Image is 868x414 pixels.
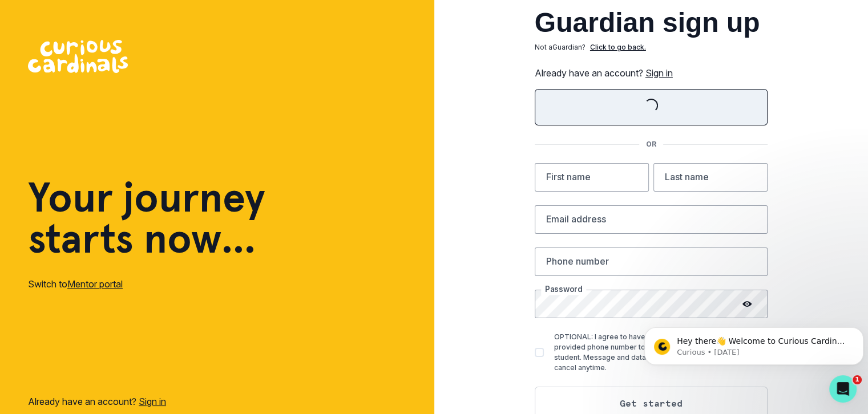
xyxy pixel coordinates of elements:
h1: Your journey starts now... [28,177,265,259]
a: Sign in [645,67,673,79]
h2: Guardian sign up [535,9,768,36]
span: Switch to [28,278,67,290]
a: Mentor portal [67,278,123,290]
p: Not a Guardian ? [535,42,586,52]
p: OPTIONAL: I agree to have the Curious Cardinals contact the provided phone number to coordinate f... [554,332,768,373]
p: Already have an account? [28,395,166,408]
p: Already have an account? [535,66,768,80]
img: Curious Cardinals Logo [28,40,128,73]
iframe: Intercom live chat [829,375,857,403]
iframe: Intercom notifications message [640,303,868,383]
p: OR [639,139,663,149]
button: Sign in with Google (GSuite) [535,89,768,125]
a: Sign in [139,396,166,407]
p: Click to go back. [590,42,646,52]
span: 1 [853,375,862,384]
